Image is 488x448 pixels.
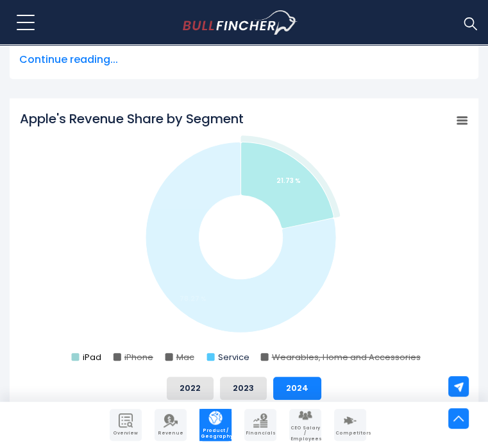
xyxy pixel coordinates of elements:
text: Wearables, Home and Accessories [272,351,421,363]
button: 2022 [167,377,214,400]
tspan: 21.73 % [276,176,301,185]
text: Service [218,351,249,363]
span: CEO Salary / Employees [290,426,320,442]
span: Product / Geography [201,428,230,439]
text: iPhone [124,351,153,363]
a: Company Overview [110,409,142,441]
a: Company Product/Geography [199,409,231,441]
a: Company Revenue [155,409,187,441]
span: Revenue [156,431,185,436]
svg: Apple's Revenue Share by Segment [19,110,469,366]
span: Overview [111,431,140,436]
tspan: Apple's Revenue Share by Segment [20,110,244,128]
span: Competitors [335,431,365,436]
a: Company Employees [289,409,321,441]
span: Continue reading... [19,52,469,67]
a: Company Competitors [334,409,366,441]
text: iPad [83,351,101,363]
tspan: 78.27 % [180,294,206,304]
button: 2023 [220,377,267,400]
button: 2024 [273,377,321,400]
img: Bullfincher logo [183,10,298,35]
a: Go to homepage [183,10,321,35]
span: Financials [246,431,275,436]
a: Company Financials [244,409,276,441]
text: Mac [176,351,194,363]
